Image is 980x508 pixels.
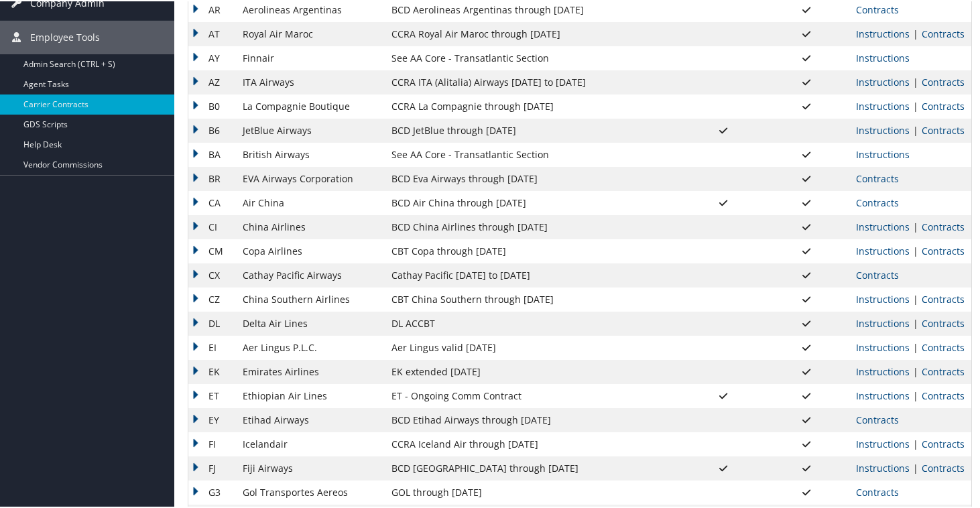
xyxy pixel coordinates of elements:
td: Cathay Pacific Airways [236,262,385,286]
td: ITA Airways [236,69,385,93]
td: CA [188,190,236,214]
a: View Contracts [856,171,899,184]
td: EVA Airways Corporation [236,166,385,190]
td: CZ [188,286,236,310]
td: B6 [188,117,236,141]
td: DL [188,310,236,334]
td: CBT China Southern through [DATE] [385,286,682,310]
td: Icelandair [236,431,385,455]
td: DL ACCBT [385,310,682,334]
a: View Ticketing Instructions [856,388,910,401]
td: CCRA Iceland Air through [DATE] [385,431,682,455]
a: View Ticketing Instructions [856,147,910,160]
span: | [910,460,922,473]
span: | [910,99,922,111]
span: | [910,436,922,449]
td: BA [188,141,236,166]
a: View Ticketing Instructions [856,436,910,449]
a: View Ticketing Instructions [856,292,910,304]
td: Royal Air Maroc [236,21,385,45]
a: View Contracts [922,99,965,111]
td: G3 [188,479,236,503]
span: | [910,74,922,87]
a: View Contracts [922,123,965,135]
td: ET - Ongoing Comm Contract [385,383,682,407]
a: View Contracts [922,74,965,87]
a: View Ticketing Instructions [856,364,910,377]
td: Cathay Pacific [DATE] to [DATE] [385,262,682,286]
td: Emirates Airlines [236,359,385,383]
a: View Contracts [922,316,965,328]
a: View Ticketing Instructions [856,243,910,256]
a: View Contracts [856,412,899,425]
td: AT [188,21,236,45]
td: EY [188,407,236,431]
a: View Contracts [856,2,899,15]
td: China Airlines [236,214,385,238]
td: CI [188,214,236,238]
a: View Ticketing Instructions [856,74,910,87]
td: Aer Lingus valid [DATE] [385,334,682,359]
span: | [910,123,922,135]
a: View Contracts [922,243,965,256]
td: BR [188,166,236,190]
span: | [910,219,922,232]
span: | [910,340,922,353]
td: FJ [188,455,236,479]
td: AY [188,45,236,69]
td: BCD Air China through [DATE] [385,190,682,214]
a: View Contracts [922,292,965,304]
a: View Contracts [922,26,965,39]
td: See AA Core - Transatlantic Section [385,141,682,166]
td: CBT Copa through [DATE] [385,238,682,262]
a: View Ticketing Instructions [856,26,910,39]
a: View Contracts [922,364,965,377]
a: View Contracts [856,485,899,497]
td: Air China [236,190,385,214]
td: Copa Airlines [236,238,385,262]
td: CCRA La Compagnie through [DATE] [385,93,682,117]
td: AZ [188,69,236,93]
td: BCD China Airlines through [DATE] [385,214,682,238]
td: CM [188,238,236,262]
a: View Ticketing Instructions [856,219,910,232]
td: Finnair [236,45,385,69]
td: Aer Lingus P.L.C. [236,334,385,359]
span: | [910,243,922,256]
td: See AA Core - Transatlantic Section [385,45,682,69]
a: View Ticketing Instructions [856,340,910,353]
a: View Contracts [856,267,899,280]
a: View Contracts [922,340,965,353]
td: CX [188,262,236,286]
a: View Ticketing Instructions [856,316,910,328]
td: China Southern Airlines [236,286,385,310]
td: B0 [188,93,236,117]
td: BCD Eva Airways through [DATE] [385,166,682,190]
td: Gol Transportes Aereos [236,479,385,503]
td: ET [188,383,236,407]
td: BCD [GEOGRAPHIC_DATA] through [DATE] [385,455,682,479]
td: GOL through [DATE] [385,479,682,503]
span: | [910,292,922,304]
td: Ethiopian Air Lines [236,383,385,407]
span: | [910,364,922,377]
td: CCRA Royal Air Maroc through [DATE] [385,21,682,45]
td: FI [188,431,236,455]
td: EK extended [DATE] [385,359,682,383]
td: Fiji Airways [236,455,385,479]
a: View Ticketing Instructions [856,99,910,111]
a: View Contracts [922,436,965,449]
a: View Contracts [856,195,899,208]
td: British Airways [236,141,385,166]
span: Employee Tools [30,19,100,53]
td: Delta Air Lines [236,310,385,334]
td: EI [188,334,236,359]
a: View Ticketing Instructions [856,460,910,473]
a: View Ticketing Instructions [856,123,910,135]
span: | [910,388,922,401]
td: JetBlue Airways [236,117,385,141]
td: La Compagnie Boutique [236,93,385,117]
a: View Contracts [922,460,965,473]
td: Etihad Airways [236,407,385,431]
span: | [910,316,922,328]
